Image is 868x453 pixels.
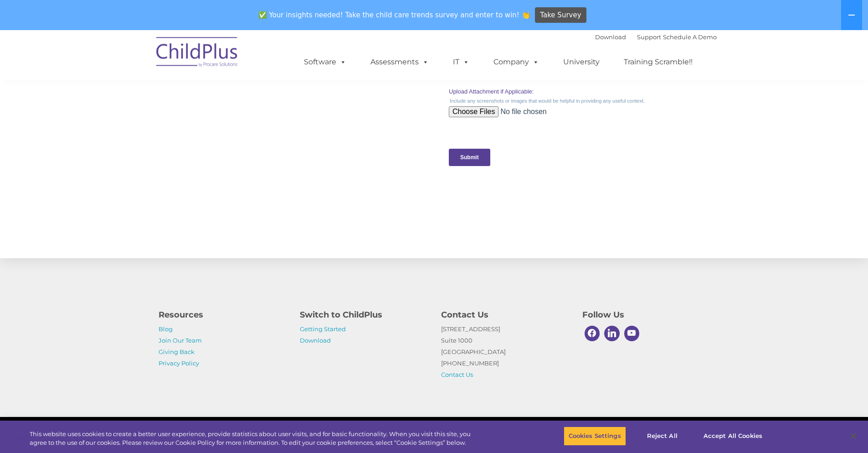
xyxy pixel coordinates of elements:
span: Take Survey [540,7,581,23]
span: Phone number [127,98,165,104]
a: Software [295,53,355,71]
a: IT [444,53,478,71]
a: Youtube [622,323,642,344]
a: Download [300,337,331,344]
a: Join Our Team [159,337,202,344]
a: Privacy Policy [159,359,199,367]
a: Linkedin [602,323,622,344]
button: Cookies Settings [564,427,626,446]
a: Download [595,33,626,41]
a: Facebook [582,323,602,344]
p: [STREET_ADDRESS] Suite 1000 [GEOGRAPHIC_DATA] [PHONE_NUMBER] [441,323,569,380]
span: Last name [127,60,154,67]
a: Assessments [361,53,438,71]
div: This website uses cookies to create a better user experience, provide statistics about user visit... [30,430,478,448]
a: Take Survey [535,7,586,23]
a: Contact Us [441,371,473,378]
a: Support [637,33,661,41]
a: Company [484,53,548,71]
a: Blog [159,325,173,333]
img: ChildPlus by Procare Solutions [152,31,243,76]
h4: Resources [159,308,286,321]
font: | [595,33,717,41]
span: ✅ Your insights needed! Take the child care trends survey and enter to win! 👏 [255,6,534,24]
h4: Switch to ChildPlus [300,308,427,321]
a: Schedule A Demo [663,33,717,41]
a: Training Scramble!! [615,53,702,71]
h4: Contact Us [441,308,569,321]
button: Close [843,426,863,446]
a: Getting Started [300,325,346,333]
button: Accept All Cookies [699,427,767,446]
h4: Follow Us [582,308,710,321]
a: University [554,53,609,71]
button: Reject All [634,427,691,446]
a: Giving Back [159,348,195,355]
